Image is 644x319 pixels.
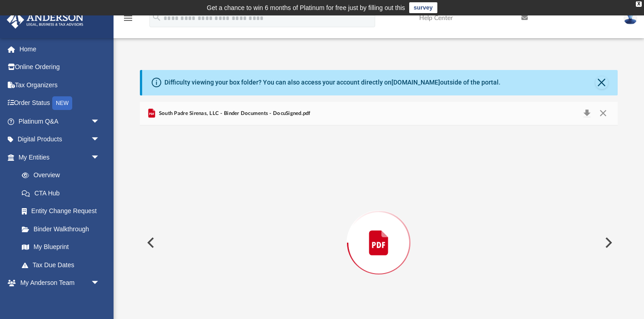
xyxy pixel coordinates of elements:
[636,1,642,7] div: close
[595,107,611,120] button: Close
[409,2,437,13] a: survey
[4,11,86,29] img: Anderson Advisors Platinum Portal
[13,220,114,238] a: Binder Walkthrough
[13,256,114,274] a: Tax Due Dates
[52,96,72,110] div: NEW
[391,79,440,86] a: [DOMAIN_NAME]
[13,184,114,202] a: CTA Hub
[6,76,114,94] a: Tax Organizers
[6,274,109,292] a: My Anderson Teamarrow_drop_down
[595,76,608,89] button: Close
[6,130,114,149] a: Digital Productsarrow_drop_down
[6,148,114,166] a: My Entitiesarrow_drop_down
[6,40,114,58] a: Home
[140,230,160,255] button: Previous File
[13,166,114,184] a: Overview
[13,202,114,220] a: Entity Change Request
[6,94,114,113] a: Order StatusNEW
[123,13,134,24] i: menu
[164,78,500,87] div: Difficulty viewing your box folder? You can also access your account directly on outside of the p...
[624,11,637,25] img: User Pic
[91,112,109,131] span: arrow_drop_down
[91,274,109,293] span: arrow_drop_down
[152,12,162,22] i: search
[157,110,311,118] span: South Padre Sirenas, LLC - Binder Documents - DocuSigned.pdf
[123,17,134,24] a: menu
[91,148,109,167] span: arrow_drop_down
[207,2,405,13] div: Get a chance to win 6 months of Platinum for free just by filling out this
[6,112,114,130] a: Platinum Q&Aarrow_drop_down
[598,230,618,255] button: Next File
[91,130,109,149] span: arrow_drop_down
[13,238,109,256] a: My Blueprint
[579,107,595,120] button: Download
[6,58,114,76] a: Online Ordering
